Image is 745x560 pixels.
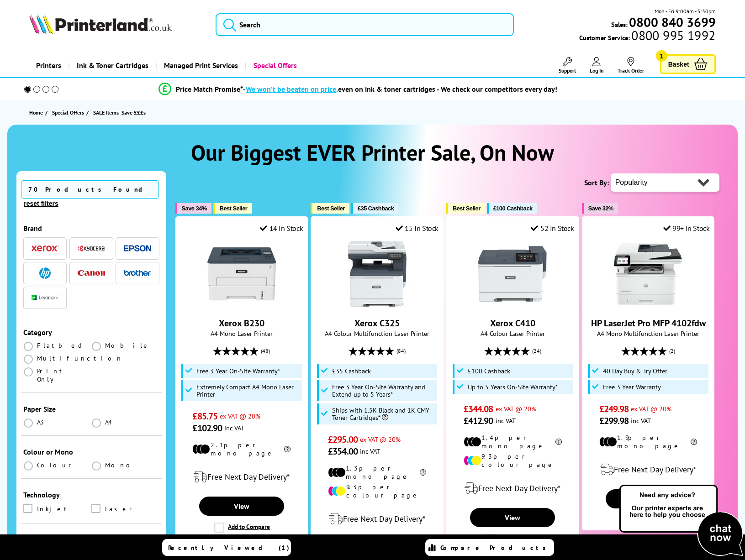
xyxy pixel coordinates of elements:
span: Ink & Toner Cartridges [77,54,148,77]
a: Xerox C325 [354,317,400,329]
button: Canon [75,267,108,279]
span: A4 Colour Laser Printer [451,329,574,338]
span: Recently Viewed (1) [168,544,290,552]
div: Category [23,328,159,337]
span: inc VAT [224,424,244,432]
a: View [606,489,691,508]
span: Best Seller [453,205,481,212]
span: Mon - Fri 9:00am - 5:30pm [655,7,716,16]
button: Best Seller [446,203,485,214]
span: 70 Products Found [21,180,159,199]
span: Mono [105,461,135,469]
h1: Our Biggest EVER Printer Sale, On Now [16,138,728,167]
div: modal_delivery [180,464,303,490]
span: ex VAT @ 20% [220,412,260,420]
img: Brother [124,270,151,276]
span: £85.75 [192,410,217,422]
img: Open Live Chat window [617,483,745,558]
span: ex VAT @ 20% [496,404,536,413]
img: HP [39,267,51,279]
span: (2) [669,342,675,360]
div: modal_delivery [587,457,710,482]
button: Xerox [29,242,62,255]
span: A4 Mono Laser Printer [180,329,303,338]
span: Best Seller [317,205,345,212]
span: £354.00 [328,445,358,457]
a: Xerox B230 [219,317,264,329]
button: Best Seller [213,203,252,214]
span: Price Match Promise* [176,84,243,94]
div: Paper Size [23,404,159,413]
img: Epson [124,245,151,252]
a: Track Order [618,57,644,74]
li: 2.1p per mono page [192,441,291,457]
span: Special Offers [52,108,84,117]
span: £100 Cashback [493,205,533,212]
span: (48) [261,342,270,360]
img: Xerox B230 [207,240,276,308]
b: 0800 840 3699 [629,14,716,31]
div: Colour or Mono [23,447,159,456]
span: £35 Cashback [358,205,394,212]
a: Home [29,108,45,117]
span: (84) [396,342,406,360]
img: Xerox C325 [343,240,412,308]
label: Add to Compare [214,523,270,533]
a: Xerox C410 [478,301,547,310]
span: Sort By: [584,178,609,187]
a: 0800 840 3699 [628,18,716,26]
img: Kyocera [78,245,105,252]
a: Printerland Logo [29,14,204,36]
li: 9.3p per colour page [328,483,426,499]
span: £249.98 [599,403,629,415]
span: A4 Colour Multifunction Laser Printer [316,329,439,338]
span: Colour [37,461,75,469]
span: inc VAT [360,447,380,455]
div: 14 In Stock [260,224,303,233]
span: £299.98 [599,415,629,427]
div: modal_delivery [316,506,439,532]
img: Xerox C410 [478,240,547,308]
span: Print Only [37,367,91,383]
label: Add to Compare [486,534,541,544]
span: Compare Products [440,544,551,552]
span: inc VAT [631,416,651,425]
span: Save 34% [182,205,207,212]
span: Multifunction [37,354,123,362]
li: 1.3p per mono page [328,464,426,481]
span: Support [559,67,576,74]
img: Printerland Logo [29,14,172,34]
a: Xerox B230 [207,301,276,310]
div: 52 In Stock [531,224,574,233]
li: 9.3p per colour page [464,452,562,469]
span: A4 [105,418,113,426]
a: Xerox C410 [490,317,535,329]
input: Search [216,13,513,36]
span: (24) [532,342,541,360]
span: £412.90 [464,415,493,427]
span: Free 3 Year Warranty [603,383,661,391]
a: Ink & Toner Cartridges [68,54,155,77]
button: HP [29,267,62,279]
div: modal_delivery [451,476,574,501]
button: reset filters [21,199,61,208]
span: ex VAT @ 20% [360,435,401,444]
span: £295.00 [328,434,358,445]
span: Save 32% [588,205,613,212]
a: Support [559,57,576,74]
a: Special Offers [52,108,86,117]
img: Canon [78,270,105,276]
span: Mobile [105,341,150,350]
span: Best Seller [220,205,248,212]
span: 0800 995 1992 [630,31,715,40]
li: modal_Promise [12,81,705,97]
span: 1 [656,50,667,62]
a: HP LaserJet Pro MFP 4102fdw [591,317,706,329]
button: £35 Cashback [351,203,398,214]
a: Basket 1 [660,54,716,74]
span: Customer Service: [579,31,715,42]
span: Inkjet [37,504,71,514]
span: £100 Cashback [468,367,510,375]
a: Log In [590,57,604,74]
img: HP LaserJet Pro MFP 4102fdw [614,240,682,308]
